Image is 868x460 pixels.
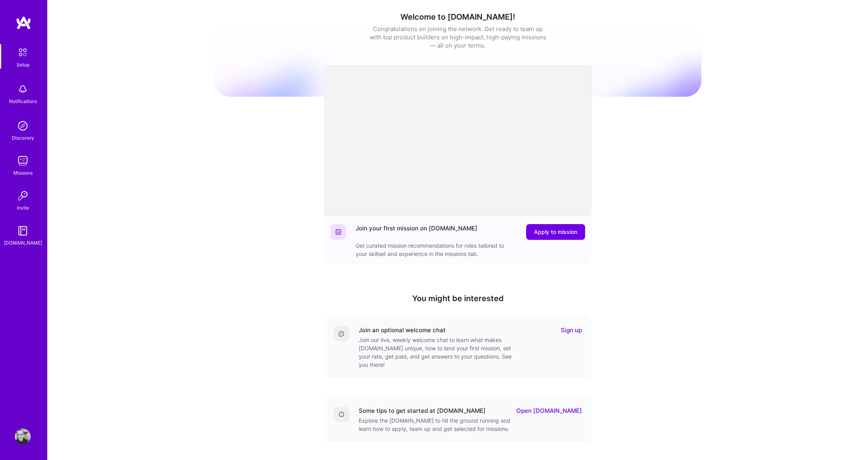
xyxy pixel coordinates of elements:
a: Open [DOMAIN_NAME] [516,407,582,415]
div: Discovery [12,134,34,142]
div: Join our live, weekly welcome chat to learn what makes [DOMAIN_NAME] unique, how to land your fir... [359,336,516,369]
img: discovery [15,118,31,134]
button: Apply to mission [526,224,585,240]
img: bell [15,81,31,97]
img: teamwork [15,153,31,169]
div: Explore the [DOMAIN_NAME] to hit the ground running and learn how to apply, team up and get selec... [359,416,516,433]
h4: You might be interested [324,294,591,303]
span: Apply to mission [534,228,577,236]
div: Get curated mission recommendations for roles tailored to your skillset and experience in the mis... [356,241,513,258]
img: User Avatar [15,429,31,444]
div: Notifications [9,97,37,105]
img: Comment [338,331,345,337]
a: User Avatar [13,429,33,444]
div: Setup [17,61,29,69]
img: Website [335,229,341,235]
div: [DOMAIN_NAME] [4,239,42,247]
div: Congratulations on joining the network. Get ready to team up with top product builders on high-im... [369,25,546,50]
img: setup [15,44,31,61]
img: guide book [15,223,31,239]
div: Missions [13,169,33,177]
a: Sign up [561,326,582,334]
div: Join an optional welcome chat [359,326,446,334]
iframe: video [324,65,591,216]
div: Invite [17,204,29,212]
img: Invite [15,188,31,204]
div: Join your first mission on [DOMAIN_NAME] [356,224,477,240]
img: logo [16,16,31,30]
h1: Welcome to [DOMAIN_NAME]! [214,12,701,22]
div: Some tips to get started at [DOMAIN_NAME] [359,407,486,415]
img: Details [338,411,345,418]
